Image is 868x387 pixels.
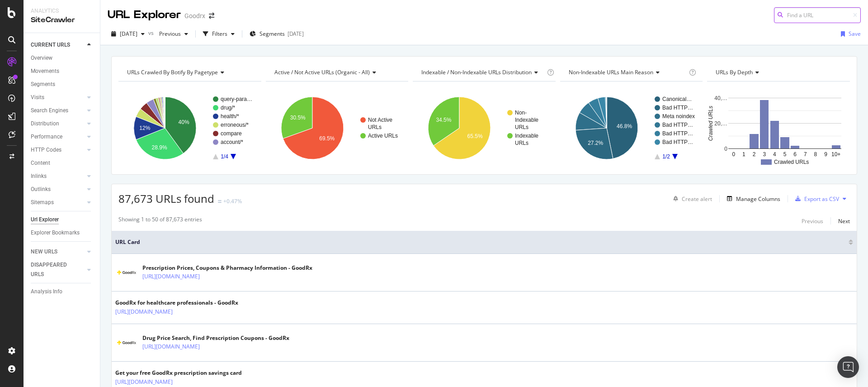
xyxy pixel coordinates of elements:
[218,200,222,203] img: Equal
[127,68,218,76] span: URLs Crawled By Botify By pagetype
[723,193,780,204] button: Manage Columns
[31,287,94,296] a: Analysis Info
[288,30,304,38] div: [DATE]
[115,377,173,387] a: [URL][DOMAIN_NAME]
[31,185,85,194] a: Outlinks
[742,151,745,158] text: 1
[736,195,780,203] div: Manage Columns
[794,151,797,158] text: 6
[31,228,94,238] a: Explorer Bookmarks
[31,247,57,257] div: NEW URLS
[199,27,238,41] button: Filters
[115,299,238,307] div: GoodRx for healthcare professionals - GoodRx
[774,7,861,23] input: Find a URL
[368,117,392,123] text: Not Active
[774,159,809,165] text: Crawled URLs
[31,40,70,50] div: CURRENT URLS
[716,68,753,76] span: URLs by Depth
[715,95,728,101] text: 40,…
[142,272,200,281] a: [URL][DOMAIN_NAME]
[273,65,401,80] h4: Active / Not Active URLs
[148,29,156,37] span: vs
[31,260,76,279] div: DISAPPEARED URLS
[753,151,756,158] text: 2
[31,145,61,155] div: HTTP Codes
[118,191,214,206] span: 87,673 URLs found
[515,133,538,139] text: Indexable
[670,191,712,206] button: Create alert
[725,146,728,152] text: 0
[662,153,670,160] text: 1/2
[31,106,68,115] div: Search Engines
[515,124,528,130] text: URLs
[802,215,823,226] button: Previous
[31,198,85,207] a: Sitemaps
[142,264,312,272] div: Prescription Prices, Coupons & Pharmacy Information - GoodRx
[212,30,227,38] div: Filters
[31,215,94,225] a: Url Explorer
[662,139,693,145] text: Bad HTTP…
[31,80,55,89] div: Segments
[31,80,94,89] a: Segments
[662,113,695,119] text: Meta noindex
[142,334,289,342] div: Drug Price Search, Find Prescription Coupons - GoodRx
[707,89,849,167] svg: A chart.
[115,369,242,377] div: Get your free GoodRx prescription savings card
[413,89,554,167] div: A chart.
[259,30,285,38] span: Segments
[31,158,50,168] div: Content
[804,195,839,203] div: Export as CSV
[837,27,861,41] button: Save
[567,65,688,80] h4: Non-Indexable URLs Main Reason
[31,93,85,102] a: Visits
[221,153,228,160] text: 1/4
[179,119,189,125] text: 40%
[569,68,653,76] span: Non-Indexable URLs Main Reason
[560,89,702,167] svg: A chart.
[31,67,94,76] a: Movements
[31,119,85,129] a: Distribution
[31,215,59,225] div: Url Explorer
[831,151,840,158] text: 10+
[31,198,54,207] div: Sitemaps
[31,287,62,296] div: Analysis Info
[290,115,305,121] text: 30.5%
[792,191,839,206] button: Export as CSV
[108,7,181,23] div: URL Explorer
[31,132,62,142] div: Performance
[152,144,167,151] text: 28.9%
[714,65,842,80] h4: URLs by Depth
[31,53,52,63] div: Overview
[156,30,181,38] span: Previous
[221,105,235,111] text: drug/*
[115,307,173,316] a: [URL][DOMAIN_NAME]
[467,133,483,139] text: 65.5%
[31,40,85,50] a: CURRENT URLS
[825,151,828,158] text: 9
[221,96,252,102] text: query-para…
[223,197,242,205] div: +0.47%
[209,13,214,19] div: arrow-right-arrow-left
[31,93,44,102] div: Visits
[763,151,766,158] text: 3
[31,247,85,257] a: NEW URLS
[515,110,527,116] text: Non-
[804,151,807,158] text: 7
[773,151,776,158] text: 4
[108,27,148,41] button: [DATE]
[156,27,192,41] button: Previous
[139,125,150,131] text: 12%
[221,113,239,119] text: health/*
[814,151,817,158] text: 8
[31,260,85,279] a: DISAPPEARED URLS
[274,68,370,76] span: Active / Not Active URLs (organic - all)
[266,89,407,167] svg: A chart.
[31,67,59,76] div: Movements
[118,89,260,167] svg: A chart.
[142,342,200,351] a: [URL][DOMAIN_NAME]
[849,30,861,38] div: Save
